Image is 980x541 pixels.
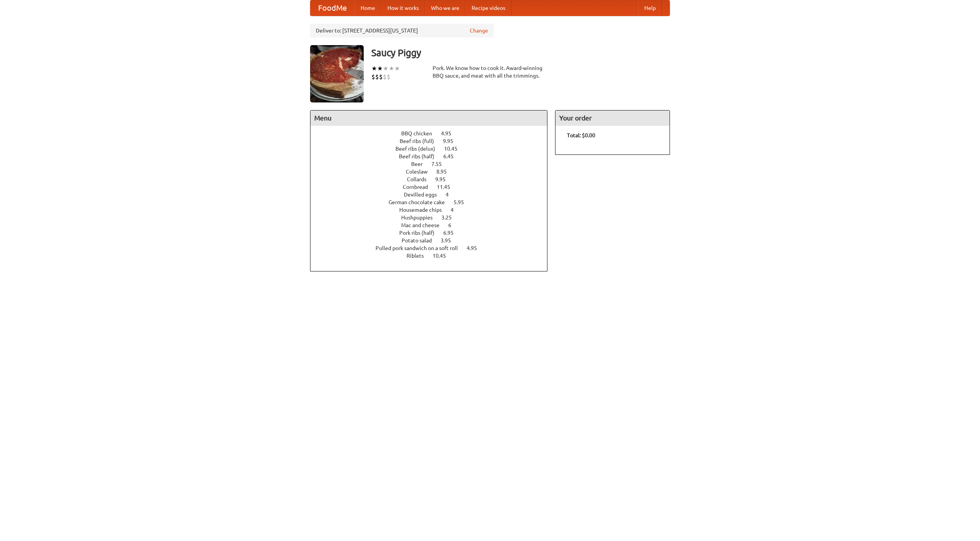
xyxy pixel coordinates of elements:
span: 3.25 [441,214,459,221]
li: $ [379,73,383,81]
span: Beef ribs (delux) [395,146,443,152]
a: Cornbread 11.45 [403,184,464,190]
span: Devilled eggs [404,192,444,198]
a: Beer 7.55 [411,161,456,167]
li: ★ [389,64,394,73]
span: 10.45 [433,253,454,259]
a: Potato salad 3.95 [402,237,465,244]
span: BBQ chicken [401,130,440,136]
div: Deliver to: [STREET_ADDRESS][US_STATE] [310,24,494,37]
li: ★ [377,64,383,73]
li: $ [375,73,379,81]
a: Mac and cheese 6 [401,222,465,228]
a: Hushpuppies 3.25 [401,214,466,221]
span: Beef ribs (half) [399,153,442,159]
a: FoodMe [310,0,354,16]
span: Beer [411,161,430,167]
span: 8.95 [436,169,454,175]
span: Pulled pork sandwich on a soft roll [376,245,465,251]
b: Total: $0.00 [567,132,595,138]
span: 6.95 [443,230,461,236]
a: Beef ribs (delux) 10.45 [395,146,472,152]
a: Riblets 10.45 [407,253,460,259]
a: Pork ribs (half) 6.95 [399,230,468,236]
h4: Menu [310,110,547,126]
span: 7.55 [431,161,449,167]
span: Riblets [407,253,431,259]
li: ★ [371,64,377,73]
h4: Your order [555,110,670,126]
div: Pork. We know how to cook it. Award-winning BBQ sauce, and meat with all the trimmings. [433,64,547,80]
a: Beef ribs (half) 6.45 [399,153,468,159]
span: 6 [448,222,459,228]
span: 4 [451,207,461,213]
a: Beef ribs (full) 9.95 [400,138,467,144]
a: BBQ chicken 4.95 [401,130,465,136]
li: $ [387,73,390,81]
a: How it works [381,0,425,16]
a: Change [470,27,488,34]
a: Coleslaw 8.95 [406,169,461,175]
span: 3.95 [441,237,459,244]
a: Housemade chips 4 [399,207,468,213]
span: Housemade chips [399,207,449,213]
a: Devilled eggs 4 [404,192,463,198]
a: German chocolate cake 5.95 [389,199,478,205]
span: 5.95 [454,199,472,205]
span: 11.45 [437,184,458,190]
li: $ [383,73,387,81]
span: Potato salad [402,237,439,244]
a: Help [638,0,662,16]
span: German chocolate cake [389,199,452,205]
img: angular.jpg [310,45,364,102]
span: Hushpuppies [401,214,440,221]
li: $ [371,73,375,81]
span: 10.45 [444,146,465,152]
span: 6.45 [443,153,461,159]
a: Home [354,0,381,16]
li: ★ [383,64,389,73]
span: 4.95 [467,245,485,251]
span: Mac and cheese [401,222,447,228]
span: Beef ribs (full) [400,138,442,144]
span: Pork ribs (half) [399,230,442,236]
span: Collards [407,176,434,182]
a: Collards 9.95 [407,176,460,182]
span: 4 [446,192,456,198]
li: ★ [394,64,400,73]
a: Recipe videos [465,0,511,16]
h3: Saucy Piggy [371,45,670,60]
span: 9.95 [435,176,453,182]
a: Pulled pork sandwich on a soft roll 4.95 [376,245,491,251]
span: 9.95 [443,138,461,144]
span: Cornbread [403,184,436,190]
a: Who we are [425,0,465,16]
span: 4.95 [441,130,459,136]
span: Coleslaw [406,169,435,175]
